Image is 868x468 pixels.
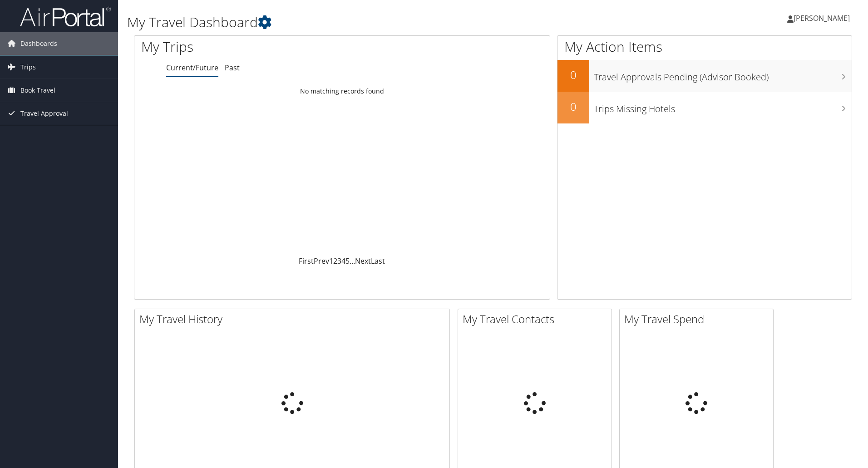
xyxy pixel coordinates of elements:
[141,37,370,56] h1: My Trips
[594,66,852,84] h3: Travel Approvals Pending (Advisor Booked)
[20,79,55,102] span: Book Travel
[333,256,337,266] a: 2
[794,13,850,23] span: [PERSON_NAME]
[350,256,355,266] span: …
[341,256,345,266] a: 4
[787,5,859,32] a: [PERSON_NAME]
[345,256,350,266] a: 5
[329,256,333,266] a: 1
[594,98,852,115] h3: Trips Missing Hotels
[557,67,589,83] h2: 0
[127,13,615,32] h1: My Travel Dashboard
[20,56,36,79] span: Trips
[624,311,773,327] h2: My Travel Spend
[355,256,371,266] a: Next
[166,63,218,73] a: Current/Future
[20,102,68,125] span: Travel Approval
[557,37,852,56] h1: My Action Items
[20,32,57,55] span: Dashboards
[20,6,111,27] img: airportal-logo.png
[557,99,589,114] h2: 0
[314,256,329,266] a: Prev
[299,256,314,266] a: First
[371,256,385,266] a: Last
[134,83,550,99] td: No matching records found
[463,311,612,327] h2: My Travel Contacts
[225,63,240,73] a: Past
[557,92,852,123] a: 0Trips Missing Hotels
[557,60,852,92] a: 0Travel Approvals Pending (Advisor Booked)
[337,256,341,266] a: 3
[139,311,449,327] h2: My Travel History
